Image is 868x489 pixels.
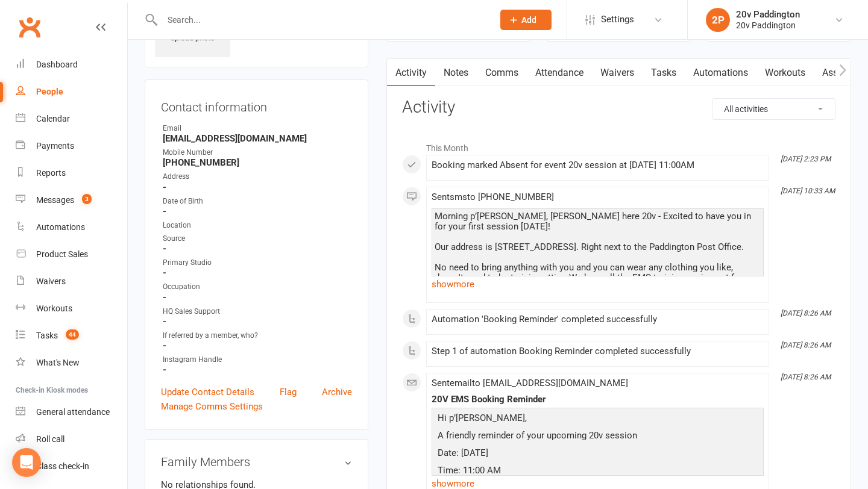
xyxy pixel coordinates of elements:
[527,59,592,87] a: Attendance
[82,194,92,204] span: 3
[163,196,352,207] div: Date of Birth
[16,295,127,322] a: Workouts
[16,241,127,268] a: Product Sales
[163,147,352,158] div: Mobile Number
[163,123,352,134] div: Email
[163,157,352,168] strong: [PHONE_NUMBER]
[36,168,66,178] div: Reports
[163,340,352,351] strong: -
[435,428,761,446] p: A friendly reminder of your upcoming 20v session
[163,354,352,366] div: Instagram Handle
[16,51,127,78] a: Dashboard
[36,195,74,205] div: Messages
[736,20,800,31] div: 20v Paddington
[16,453,127,480] a: Class kiosk mode
[163,292,352,303] strong: -
[781,155,831,163] i: [DATE] 2:23 PM
[36,434,64,444] div: Roll call
[36,222,85,232] div: Automations
[592,59,643,87] a: Waivers
[36,249,88,259] div: Product Sales
[432,192,554,202] span: Sent sms to [PHONE_NUMBER]
[163,364,352,375] strong: -
[163,171,352,182] div: Address
[36,60,78,69] div: Dashboard
[477,59,527,87] a: Comms
[36,114,70,123] div: Calendar
[432,378,628,388] span: Sent email to [EMAIL_ADDRESS][DOMAIN_NAME]
[36,461,89,471] div: Class check-in
[736,9,800,20] div: 20v Paddington
[432,394,764,405] div: 20V EMS Booking Reminder
[16,187,127,214] a: Messages 3
[435,446,761,463] p: Date: [DATE]
[163,206,352,217] strong: -
[500,10,552,30] button: Add
[402,135,835,155] li: This Month
[16,322,127,349] a: Tasks 44
[781,309,831,317] i: [DATE] 8:26 AM
[163,133,352,144] strong: [EMAIL_ADDRESS][DOMAIN_NAME]
[435,411,761,428] p: Hi p’[PERSON_NAME],
[781,187,835,195] i: [DATE] 10:33 AM
[756,59,814,87] a: Workouts
[16,160,127,187] a: Reports
[601,6,634,33] span: Settings
[36,331,58,340] div: Tasks
[163,267,352,278] strong: -
[280,385,297,399] a: Flag
[432,314,764,325] div: Automation 'Booking Reminder' completed successfully
[435,59,477,87] a: Notes
[163,233,352,244] div: Source
[36,304,72,313] div: Workouts
[36,407,110,417] div: General attendance
[163,257,352,269] div: Primary Studio
[36,358,80,367] div: What's New
[781,373,831,381] i: [DATE] 8:26 AM
[685,59,756,87] a: Automations
[36,141,74,151] div: Payments
[16,78,127,105] a: People
[16,214,127,241] a: Automations
[163,306,352,317] div: HQ Sales Support
[163,182,352,193] strong: -
[16,268,127,295] a: Waivers
[14,12,45,42] a: Clubworx
[161,399,263,414] a: Manage Comms Settings
[706,8,730,32] div: 2P
[159,11,485,28] input: Search...
[16,349,127,376] a: What's New
[163,281,352,293] div: Occupation
[432,160,764,170] div: Booking marked Absent for event 20v session at [DATE] 11:00AM
[781,341,831,349] i: [DATE] 8:26 AM
[435,211,761,344] div: Morning p’[PERSON_NAME], [PERSON_NAME] here 20v - Excited to have you in for your first session [...
[161,385,254,399] a: Update Contact Details
[432,276,764,293] a: show more
[161,455,352,469] h3: Family Members
[402,98,835,117] h3: Activity
[36,87,63,96] div: People
[66,329,79,340] span: 44
[36,276,66,286] div: Waivers
[161,96,352,114] h3: Contact information
[322,385,352,399] a: Archive
[12,448,41,477] div: Open Intercom Messenger
[435,463,761,481] p: Time: 11:00 AM
[521,15,536,25] span: Add
[387,59,435,87] a: Activity
[163,220,352,231] div: Location
[16,399,127,426] a: General attendance kiosk mode
[16,105,127,132] a: Calendar
[163,243,352,254] strong: -
[432,346,764,357] div: Step 1 of automation Booking Reminder completed successfully
[16,426,127,453] a: Roll call
[163,330,352,341] div: If referred by a member, who?
[643,59,685,87] a: Tasks
[163,316,352,327] strong: -
[16,132,127,160] a: Payments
